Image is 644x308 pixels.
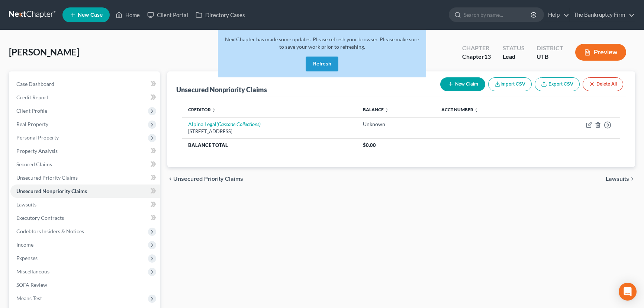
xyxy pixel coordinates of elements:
i: unfold_more [474,108,479,112]
span: Credit Report [16,94,48,100]
span: Lawsuits [16,201,36,208]
button: Import CSV [488,77,532,91]
a: Executory Contracts [10,211,160,225]
button: New Claim [440,77,485,91]
a: Export CSV [535,77,580,91]
span: Case Dashboard [16,81,54,87]
a: Credit Report [10,91,160,104]
i: chevron_left [167,176,173,182]
span: Unsecured Priority Claims [173,176,243,182]
i: chevron_right [629,176,635,182]
span: Secured Claims [16,161,52,167]
button: Preview [575,44,626,61]
a: Home [112,8,144,22]
a: SOFA Review [10,278,160,292]
th: Balance Total [182,138,357,152]
a: Alpina Legal(Cascade Collections) [188,121,261,127]
div: [STREET_ADDRESS] [188,128,351,135]
a: Lawsuits [10,198,160,211]
span: Lawsuits [606,176,629,182]
div: Unknown [363,121,429,128]
a: Balance unfold_more [363,107,389,112]
span: Unsecured Priority Claims [16,174,78,181]
i: (Cascade Collections) [216,121,261,127]
div: Status [503,44,525,52]
span: Means Test [16,295,42,301]
div: Unsecured Nonpriority Claims [176,85,267,94]
span: NextChapter has made some updates. Please refresh your browser. Please make sure to save your wor... [225,36,419,50]
a: Secured Claims [10,158,160,171]
span: 13 [484,53,491,60]
span: Client Profile [16,108,47,114]
button: Lawsuits chevron_right [606,176,635,182]
a: Help [544,8,569,22]
a: Client Portal [144,8,192,22]
a: Acct Number unfold_more [441,107,479,112]
span: Expenses [16,255,38,261]
span: Real Property [16,121,48,127]
input: Search by name... [464,8,532,22]
span: SOFA Review [16,282,47,288]
span: New Case [78,12,103,18]
a: Directory Cases [192,8,249,22]
a: Case Dashboard [10,77,160,91]
div: Open Intercom Messenger [619,283,637,301]
a: Property Analysis [10,144,160,158]
span: $0.00 [363,142,376,148]
span: Property Analysis [16,148,58,154]
span: Income [16,241,33,248]
a: The Bankruptcy Firm [570,8,635,22]
a: Unsecured Nonpriority Claims [10,185,160,198]
div: Lead [503,52,525,61]
span: Executory Contracts [16,215,64,221]
span: Codebtors Insiders & Notices [16,228,84,234]
a: Unsecured Priority Claims [10,171,160,185]
i: unfold_more [384,108,389,112]
span: Unsecured Nonpriority Claims [16,188,87,194]
div: Chapter [462,52,491,61]
span: Miscellaneous [16,268,49,275]
button: Delete All [583,77,623,91]
div: Chapter [462,44,491,52]
span: Personal Property [16,134,59,141]
button: chevron_left Unsecured Priority Claims [167,176,243,182]
span: [PERSON_NAME] [9,46,79,57]
div: District [537,44,563,52]
a: Creditor unfold_more [188,107,216,112]
div: UTB [537,52,563,61]
button: Refresh [306,57,338,71]
i: unfold_more [212,108,216,112]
